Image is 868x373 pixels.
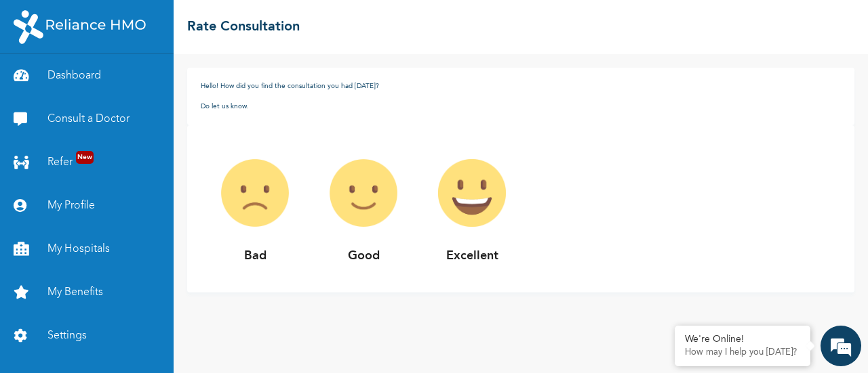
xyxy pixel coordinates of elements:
[201,102,841,112] h1: Do let us know.
[201,81,841,91] h1: Hello! How did you find the consultation you had [DATE]?
[309,139,418,247] img: good-review
[7,329,133,338] span: Conversation
[187,17,300,37] h2: Rate Consultation
[133,305,259,347] div: FAQs
[309,247,418,265] p: Good
[418,139,526,247] img: excellent-review
[25,68,55,102] img: d_794563401_company_1708531726252_794563401
[79,114,187,251] span: We're online!
[14,10,146,44] img: RelianceHMO's Logo
[7,258,258,305] textarea: Type your message and hit 'Enter'
[222,7,255,39] div: Minimize live chat window
[71,76,228,93] div: Chat with us now
[201,247,309,265] p: Bad
[201,139,309,247] img: bad-review
[685,334,800,345] div: We're Online!
[76,151,94,164] span: New
[685,347,800,358] p: How may I help you today?
[418,247,526,265] p: Excellent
